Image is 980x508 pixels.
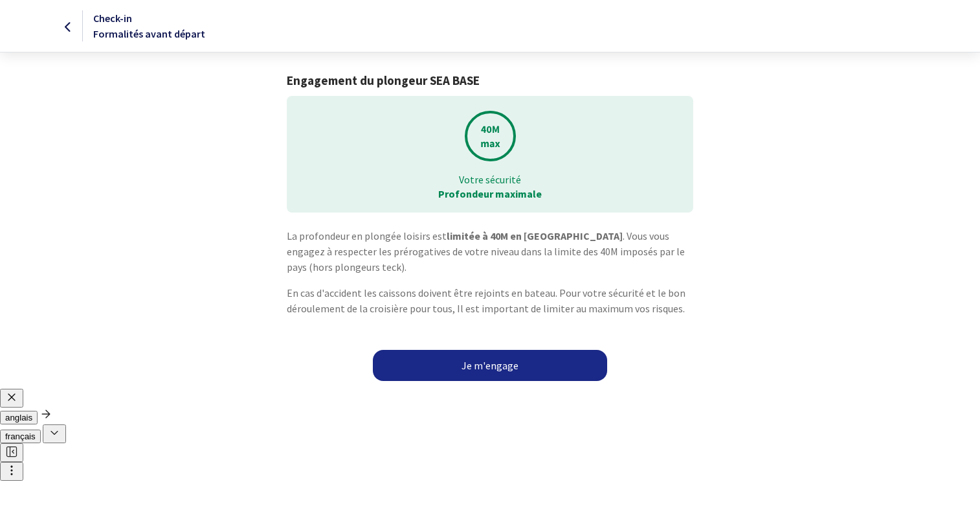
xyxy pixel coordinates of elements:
p: Votre sécurité [296,172,684,187]
span: Check-in Formalités avant départ [93,12,205,40]
p: En cas d'accident les caissons doivent être rejoints en bateau. Pour votre sécurité et le bon dér... [287,285,693,316]
strong: limitée à 40M en [GEOGRAPHIC_DATA] [447,229,623,242]
p: La profondeur en plongée loisirs est . Vous vous engagez à respecter les prérogatives de votre ni... [287,228,693,275]
h1: Engagement du plongeur SEA BASE [287,73,693,88]
a: Je m'engage [373,350,607,381]
strong: Profondeur maximale [438,187,542,200]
